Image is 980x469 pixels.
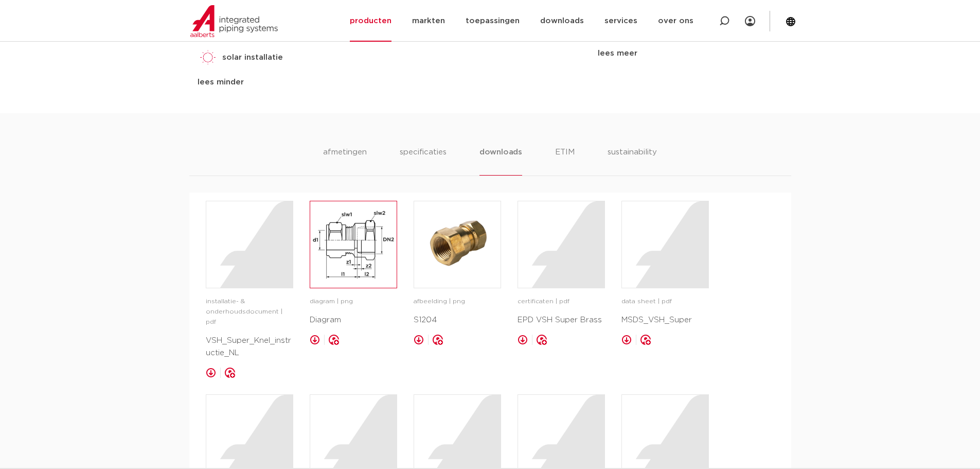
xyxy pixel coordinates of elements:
[414,297,501,307] p: afbeelding | png
[310,201,397,288] a: image for Diagram
[206,297,293,327] p: installatie- & onderhoudsdocument | pdf
[414,201,501,288] a: image for S1204
[555,146,575,176] li: ETIM
[518,297,605,307] p: certificaten | pdf
[206,335,293,359] p: VSH_Super_Knel_instructie_NL
[608,146,657,176] li: sustainability
[598,47,782,60] div: lees meer
[323,146,367,176] li: afmetingen
[621,314,709,326] p: MSDS_VSH_Super
[621,297,709,307] p: data sheet | pdf
[310,314,397,326] p: Diagram
[518,314,605,326] p: EPD VSH Super Brass
[310,297,397,307] p: diagram | png
[414,314,501,326] p: S1204
[414,201,501,288] img: image for S1204
[222,51,283,64] p: solar installatie
[400,146,447,176] li: specificaties
[198,76,382,89] div: lees minder
[198,47,218,68] img: solar installatie
[310,201,397,288] img: image for Diagram
[479,146,522,176] li: downloads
